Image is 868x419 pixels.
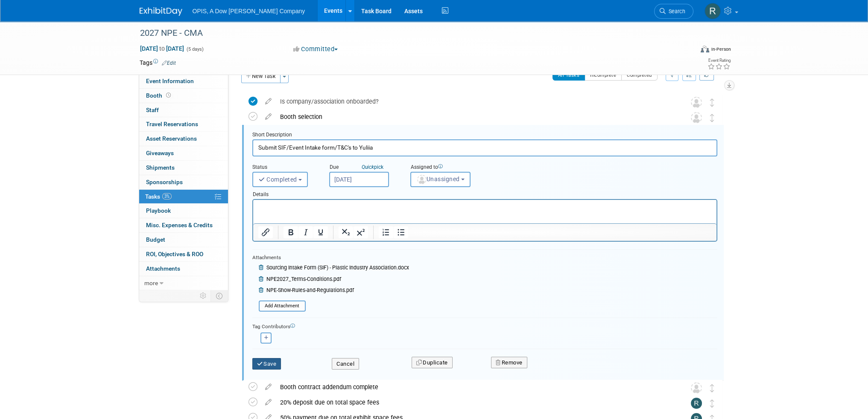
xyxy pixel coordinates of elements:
[139,103,228,117] a: Staff
[252,139,717,156] input: Name of task or a short description
[193,8,305,14] span: OPIS, A Dow [PERSON_NAME] Company
[146,265,180,272] span: Attachments
[329,164,397,172] div: Due
[140,58,176,67] td: Tags
[261,98,276,105] a: edit
[261,113,276,121] a: edit
[266,287,354,293] span: NPE-Show-Rules-and-Regulations.pdf
[252,321,717,330] div: Tag Contributors
[654,4,693,19] a: Search
[139,262,228,276] a: Attachments
[140,7,182,16] img: ExhibitDay
[253,200,716,223] iframe: Rich Text Area
[146,164,175,171] span: Shipments
[146,207,171,214] span: Playbook
[691,398,702,409] img: Renee Ortner
[701,46,709,52] img: Format-Inperson.png
[394,226,408,238] button: Bullet list
[276,395,674,410] div: 20% deposit due on total space fees
[139,276,228,290] a: more
[146,92,172,99] span: Booth
[266,265,409,271] span: Sourcing Intake Form (SIF) - Plastic Industry Association.docx
[707,58,730,63] div: Event Rating
[146,222,213,228] span: Misc. Expenses & Credits
[710,98,714,107] i: Move task
[710,384,714,392] i: Move task
[276,380,674,394] div: Booth contract addendum complete
[258,226,273,238] button: Insert/edit link
[410,172,471,187] button: Unassigned
[139,132,228,146] a: Asset Reservations
[139,233,228,247] a: Budget
[329,172,389,187] input: Due Date
[362,164,374,170] i: Quick
[354,226,368,238] button: Superscript
[146,236,165,243] span: Budget
[146,78,194,84] span: Event Information
[313,226,328,238] button: Underline
[290,45,341,54] button: Committed
[643,44,731,57] div: Event Format
[252,131,717,139] div: Short Description
[666,8,685,14] span: Search
[261,383,276,391] a: edit
[710,114,714,122] i: Move task
[691,97,702,108] img: Unassigned
[252,164,316,172] div: Status
[416,176,460,182] span: Unassigned
[252,254,409,261] div: Attachments
[146,121,198,127] span: Travel Reservations
[139,247,228,261] a: ROI, Objectives & ROO
[252,172,308,187] button: Completed
[146,179,183,185] span: Sponsorships
[710,399,714,407] i: Move task
[379,226,393,238] button: Numbered list
[283,226,298,238] button: Bold
[276,94,674,109] div: Is company/association onboarded?
[139,190,228,204] a: Tasks3%
[164,92,172,98] span: Booth not reserved yet
[261,399,276,406] a: edit
[360,164,385,170] a: Quickpick
[186,46,204,52] span: (5 days)
[298,226,313,238] button: Italic
[140,45,184,52] span: [DATE] [DATE]
[139,89,228,103] a: Booth
[691,382,702,393] img: Unassigned
[162,193,172,199] span: 3%
[410,164,517,172] div: Assigned to
[210,290,228,301] td: Toggle Event Tabs
[704,3,721,19] img: Renee Ortner
[144,280,158,286] span: more
[158,45,166,52] span: to
[252,358,281,370] button: Save
[691,112,702,123] img: Unassigned
[146,251,203,257] span: ROI, Objectives & ROO
[339,226,353,238] button: Subscript
[332,358,359,370] button: Cancel
[139,161,228,175] a: Shipments
[266,276,341,282] span: NPE2027_Terms-Conditions.pdf
[162,60,176,66] a: Edit
[276,110,674,124] div: Booth selection
[139,218,228,232] a: Misc. Expenses & Credits
[196,290,211,301] td: Personalize Event Tab Strip
[412,357,453,369] button: Duplicate
[241,69,281,83] button: New Task
[139,74,228,88] a: Event Information
[139,204,228,218] a: Playbook
[146,107,159,113] span: Staff
[146,150,174,156] span: Giveaways
[139,146,228,160] a: Giveaways
[139,175,228,189] a: Sponsorships
[137,26,681,41] div: 2027 NPE - CMA
[258,176,297,183] span: Completed
[146,135,197,142] span: Asset Reservations
[139,117,228,131] a: Travel Reservations
[491,357,527,369] button: Remove
[710,46,731,52] div: In-Person
[252,187,717,199] div: Details
[145,193,172,200] span: Tasks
